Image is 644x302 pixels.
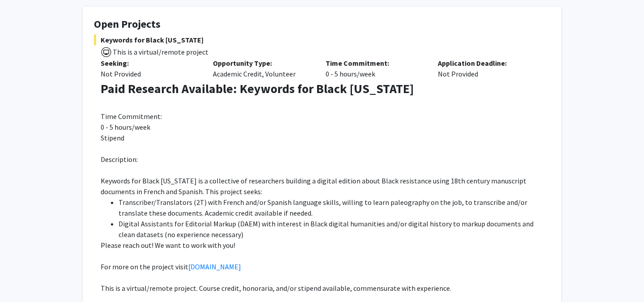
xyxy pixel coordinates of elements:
span: This is a virtual/remote project. Course credit, honoraria, and/or stipend available, commensurat... [101,284,451,293]
div: Not Provided [101,68,199,79]
span: This is a virtual/remote project [112,47,208,56]
span: 0 - 5 hours/week [101,123,150,132]
p: Application Deadline: [438,58,537,68]
span: Keywords for Black [US_STATE] [94,34,550,45]
div: 0 - 5 hours/week [319,58,431,79]
a: [DOMAIN_NAME] [188,262,241,271]
span: Description: [101,155,138,164]
span: Please reach out! We want to work with you! [101,241,235,250]
div: Not Provided [431,58,543,79]
p: Time Commitment: [326,58,424,68]
h4: Open Projects [94,18,550,31]
div: Academic Credit, Volunteer [206,58,318,79]
span: Stipend [101,133,124,142]
span: For more on the project visit [101,262,188,271]
strong: Paid Research Available: Keywords for Black [US_STATE] [101,81,414,97]
span: Transcriber/Translators (2T) with French and/or Spanish language skills, willing to learn paleogr... [119,198,527,217]
p: Opportunity Type: [213,58,312,68]
span: Keywords for Black [US_STATE] is a collective of researchers building a digital edition about Bla... [101,176,526,196]
p: Seeking: [101,58,199,68]
iframe: Chat [7,262,38,295]
span: Digital Assistants for Editorial Markup (DAEM) with interest in Black digital humanities and/or d... [119,219,534,239]
span: Time Commitment: [101,112,162,121]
